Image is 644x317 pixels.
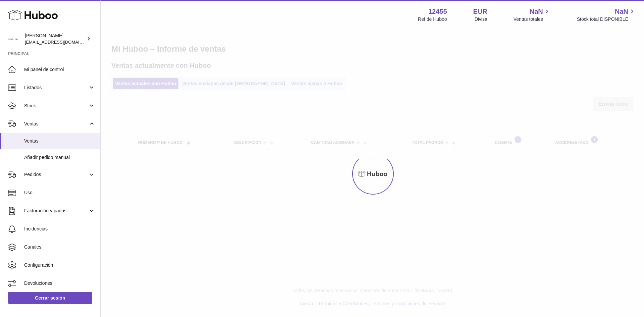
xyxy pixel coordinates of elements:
span: Incidencias [24,226,95,232]
span: NaN [615,7,628,16]
span: Pedidos [24,171,88,178]
a: NaN Stock total DISPONIBLE [577,7,636,22]
img: pedidos@glowrias.com [8,34,18,44]
a: Cerrar sesión [8,292,92,304]
a: NaN Ventas totales [514,7,551,22]
div: [PERSON_NAME] [25,33,85,45]
div: Ref de Huboo [418,16,447,22]
strong: 12455 [428,7,447,16]
span: Configuración [24,262,95,268]
strong: EUR [473,7,487,16]
span: Stock total DISPONIBLE [577,16,636,22]
span: Añadir pedido manual [24,154,95,161]
span: NaN [530,7,543,16]
span: Mi panel de control [24,66,95,73]
span: Ventas [24,138,95,144]
span: Devoluciones [24,280,95,286]
span: Uso [24,190,95,196]
span: Ventas [24,121,88,127]
span: Stock [24,103,88,109]
div: Divisa [475,16,487,22]
span: [EMAIL_ADDRESS][DOMAIN_NAME] [25,39,99,45]
span: Listados [24,85,88,91]
span: Canales [24,244,95,250]
span: Facturación y pagos [24,208,88,214]
span: Ventas totales [514,16,551,22]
